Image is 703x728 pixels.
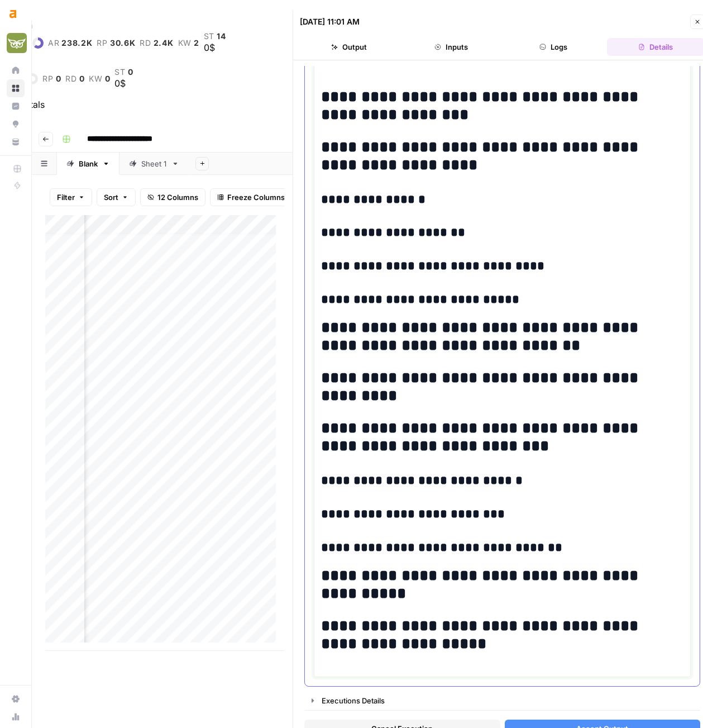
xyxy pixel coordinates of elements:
[65,74,84,83] a: rd0
[402,38,500,56] button: Inputs
[79,158,98,169] div: Blank
[7,115,25,133] a: Opportunities
[61,39,92,47] span: 238.2K
[97,39,107,47] span: rp
[204,32,226,41] a: st14
[97,39,135,47] a: rp30.6K
[114,68,125,77] span: st
[505,38,602,56] button: Logs
[56,74,61,83] span: 0
[227,192,285,203] span: Freeze Columns
[65,74,76,83] span: rd
[140,39,173,47] a: rd2.4K
[104,192,118,203] span: Sort
[42,74,61,83] a: rp0
[50,188,92,206] button: Filter
[178,39,199,47] a: kw2
[204,41,226,54] div: 0$
[89,74,102,83] span: kw
[48,39,93,47] a: ar238.2K
[300,16,360,27] div: [DATE] 11:01 AM
[194,39,199,47] span: 2
[128,68,133,77] span: 0
[105,74,111,83] span: 0
[79,74,85,83] span: 0
[57,153,119,175] a: Blank
[141,158,167,169] div: Sheet 1
[305,692,700,710] button: Executions Details
[140,39,151,47] span: rd
[178,39,192,47] span: kw
[114,68,133,77] a: st0
[97,188,136,206] button: Sort
[217,32,226,41] span: 14
[300,38,398,56] button: Output
[48,39,59,47] span: ar
[322,695,693,706] div: Executions Details
[7,690,25,708] a: Settings
[114,77,133,90] div: 0$
[140,188,205,206] button: 12 Columns
[204,32,214,41] span: st
[7,133,25,151] a: Your Data
[157,192,198,203] span: 12 Columns
[210,188,292,206] button: Freeze Columns
[154,39,174,47] span: 2.4K
[7,708,25,726] a: Usage
[57,192,75,203] span: Filter
[110,39,136,47] span: 30.6K
[119,153,189,175] a: Sheet 1
[89,74,110,83] a: kw0
[42,74,53,83] span: rp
